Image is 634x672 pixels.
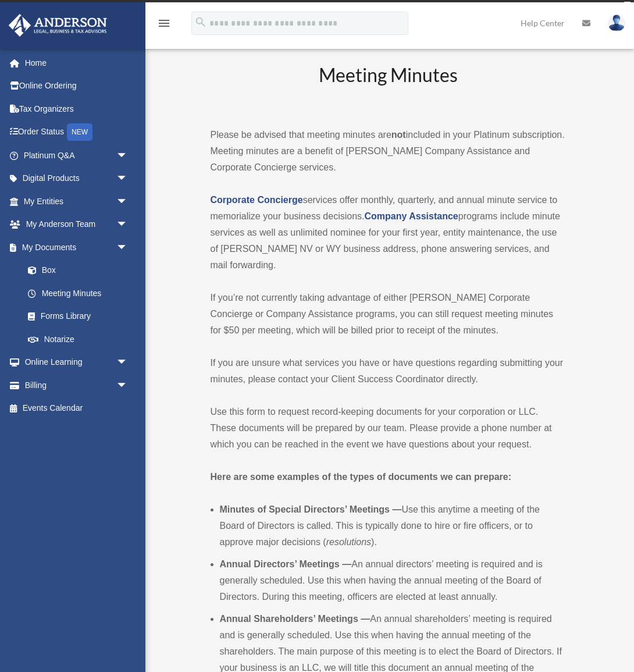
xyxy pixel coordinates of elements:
[220,559,352,569] b: Annual Directors’ Meetings —
[211,195,303,205] a: Corporate Concierge
[157,20,171,30] a: menu
[16,305,145,328] a: Forms Library
[8,144,145,167] a: Platinum Q&Aarrow_drop_down
[116,144,140,168] span: arrow_drop_down
[211,192,567,273] p: services offer monthly, quarterly, and annual minute service to memorialize your business decisio...
[116,351,140,375] span: arrow_drop_down
[211,355,567,387] p: If you are unsure what services you have or have questions regarding submitting your minutes, ple...
[211,472,512,482] strong: Here are some examples of the types of documents we can prepare:
[194,16,207,29] i: search
[8,190,145,213] a: My Entitiesarrow_drop_down
[116,167,140,191] span: arrow_drop_down
[157,16,171,30] i: menu
[211,404,567,453] p: Use this form to request record-keeping documents for your corporation or LLC. These documents wi...
[391,130,406,140] strong: not
[8,74,145,98] a: Online Ordering
[8,213,145,236] a: My Anderson Teamarrow_drop_down
[624,2,631,9] div: close
[67,123,92,141] div: NEW
[8,120,145,144] a: Order StatusNEW
[8,397,145,420] a: Events Calendar
[220,502,567,550] li: Use this anytime a meeting of the Board of Directors is called. This is typically done to hire or...
[8,374,145,397] a: Billingarrow_drop_down
[8,351,145,374] a: Online Learningarrow_drop_down
[116,190,140,214] span: arrow_drop_down
[365,211,458,221] a: Company Assistance
[5,14,111,37] img: Anderson Advisors Platinum Portal
[220,504,402,514] b: Minutes of Special Directors’ Meetings —
[8,51,145,74] a: Home
[16,259,145,282] a: Box
[16,328,145,351] a: Notarize
[211,290,567,339] p: If you’re not currently taking advantage of either [PERSON_NAME] Corporate Concierge or Company A...
[8,97,145,120] a: Tax Organizers
[220,614,371,624] b: Annual Shareholders’ Meetings —
[608,15,625,31] img: User Pic
[116,213,140,237] span: arrow_drop_down
[220,556,567,605] li: An annual directors’ meeting is required and is generally scheduled. Use this when having the ann...
[8,236,145,259] a: My Documentsarrow_drop_down
[211,62,567,111] h2: Meeting Minutes
[116,374,140,397] span: arrow_drop_down
[16,282,140,305] a: Meeting Minutes
[211,127,567,176] p: Please be advised that meeting minutes are included in your Platinum subscription. Meeting minute...
[116,236,140,259] span: arrow_drop_down
[8,167,145,190] a: Digital Productsarrow_drop_down
[326,537,371,547] em: resolutions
